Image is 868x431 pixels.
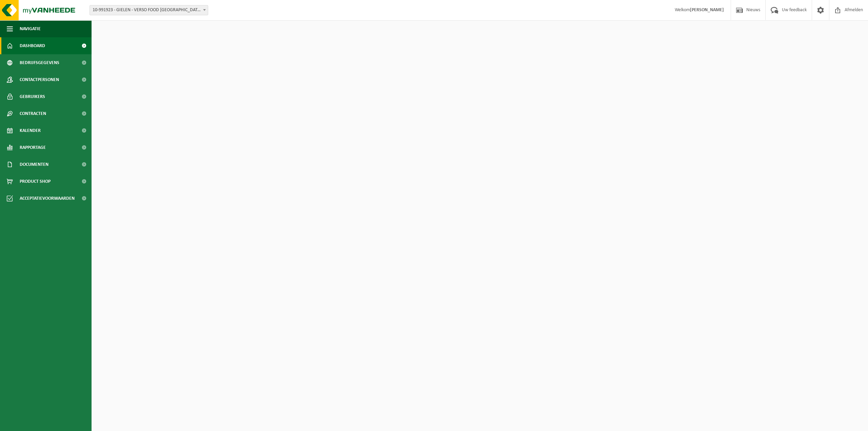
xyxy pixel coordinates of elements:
span: Documenten [20,156,48,173]
span: 10-991923 - GIELEN - VERSO FOOD ESSEN - ESSEN [90,5,208,15]
span: Gebruikers [20,88,45,105]
span: Contracten [20,105,46,122]
span: Navigatie [20,20,41,37]
span: Dashboard [20,37,45,54]
span: Rapportage [20,139,46,156]
strong: [PERSON_NAME] [690,7,724,13]
span: Acceptatievoorwaarden [20,190,75,207]
span: Product Shop [20,173,51,190]
span: Bedrijfsgegevens [20,54,59,71]
span: Contactpersonen [20,71,59,88]
span: Kalender [20,122,41,139]
span: 10-991923 - GIELEN - VERSO FOOD ESSEN - ESSEN [90,5,208,15]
